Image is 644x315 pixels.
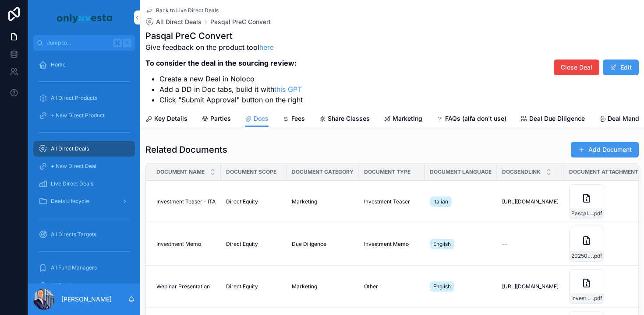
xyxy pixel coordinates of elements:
[283,111,305,128] a: Fees
[569,227,638,262] a: 20250914-Pasqal-Investment-Memo.pdf
[603,59,639,75] button: Edit
[159,94,303,105] li: Click "Submit Approval" button on the right
[145,7,219,14] a: Back to Live Direct Deals
[364,283,419,290] a: Other
[210,114,231,123] span: Parties
[226,283,258,290] span: Direct Equity
[33,35,135,51] button: Jump to...K
[145,111,188,128] a: Key Details
[430,195,492,209] a: Italian
[393,114,422,123] span: Marketing
[430,280,492,294] a: English
[364,241,419,248] a: Investment Memo
[502,168,541,175] span: DocSendLink
[502,198,559,205] a: [URL][DOMAIN_NAME]
[51,163,96,170] span: + New Direct Deal
[245,111,269,127] a: Docs
[364,241,409,248] span: Investment Memo
[33,108,135,123] a: + New Direct Product
[202,111,231,128] a: Parties
[226,168,276,175] span: Document Scope
[259,43,274,52] a: here
[571,295,593,302] span: Investa-Solutions-Webinar_12092025
[51,112,105,119] span: + New Direct Product
[364,283,378,290] span: Other
[561,63,592,72] span: Close Deal
[156,241,201,248] span: Investment Memo
[433,283,451,290] span: English
[33,193,135,209] a: Deals Lifecycle
[430,168,492,175] span: Document Language
[154,114,188,123] span: Key Details
[159,84,303,94] li: Add a DD in Doc tabs, build it with
[436,111,506,128] a: FAQs (alfa don't use)
[51,145,89,152] span: All Direct Deals
[47,39,110,46] span: Jump to...
[51,61,66,68] span: Home
[226,241,258,248] span: Direct Equity
[124,39,131,46] span: K
[433,198,448,205] span: Italian
[292,283,317,290] span: Marketing
[156,283,210,290] span: Webinar Presentation
[319,111,370,128] a: Share Classes
[145,143,227,156] h1: Related Documents
[145,59,297,67] strong: To consider the deal in the sourcing review:
[33,57,135,73] a: Home
[226,283,281,290] a: Direct Equity
[156,7,219,14] span: Back to Live Direct Deals
[502,283,559,290] a: [URL][DOMAIN_NAME]
[156,198,216,205] a: Investment Teaser - ITA
[433,241,451,248] span: English
[291,114,305,123] span: Fees
[156,17,202,26] span: All Direct Deals
[520,111,585,128] a: Deal Due Diligence
[571,252,593,259] span: 20250914-Pasqal-Investment-Memo
[554,59,599,75] button: Close Deal
[226,241,281,248] a: Direct Equity
[28,51,140,283] div: scrollable content
[51,180,93,187] span: Live Direct Deals
[571,210,593,217] span: Pasqal-Investment-Teaser---Ita
[292,241,326,248] span: Due Diligence
[33,90,135,106] a: All Direct Products
[33,260,135,276] a: All Fund Managers
[502,241,559,248] a: --
[364,168,410,175] span: Document Type
[292,198,317,205] span: Marketing
[145,17,202,26] a: All Direct Deals
[593,252,602,259] span: .pdf
[33,176,135,192] a: Live Direct Deals
[51,231,96,238] span: All Directs Targets
[430,237,492,251] a: English
[156,283,216,290] a: Webinar Presentation
[292,198,354,205] a: Marketing
[156,168,205,175] span: Document Name
[292,168,354,175] span: Document Category
[33,141,135,157] a: All Direct Deals
[529,114,585,123] span: Deal Due Diligence
[593,295,602,302] span: .pdf
[445,114,506,123] span: FAQs (alfa don't use)
[328,114,370,123] span: Share Classes
[384,111,422,128] a: Marketing
[33,277,135,293] a: All Funds
[145,30,303,42] h1: Pasqal PreC Convert
[33,227,135,242] a: All Directs Targets
[292,283,354,290] a: Marketing
[156,241,216,248] a: Investment Memo
[364,198,419,205] a: Investment Teaser
[159,73,303,84] li: Create a new Deal in Noloco
[292,241,354,248] a: Due Diligence
[502,241,507,248] span: --
[569,269,638,304] a: Investa-Solutions-Webinar_12092025.pdf
[274,85,302,94] a: this GPT
[61,295,112,304] p: [PERSON_NAME]
[571,142,639,157] button: Add Document
[51,94,97,101] span: All Direct Products
[210,17,271,26] span: Pasqal PreC Convert
[51,264,97,271] span: All Fund Managers
[569,168,638,175] span: Document Attachment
